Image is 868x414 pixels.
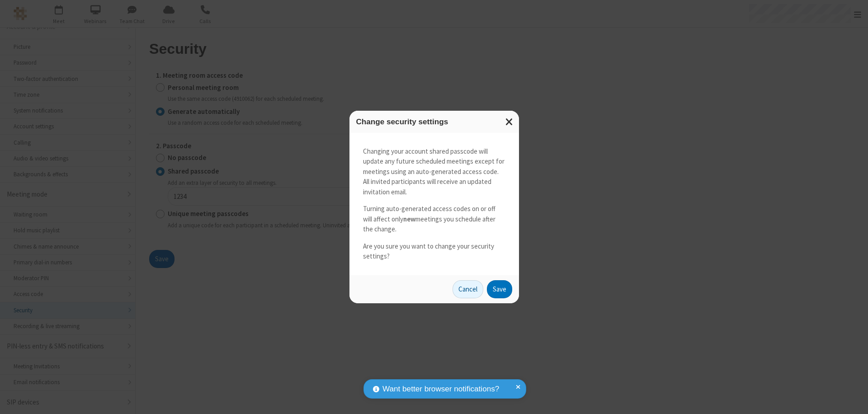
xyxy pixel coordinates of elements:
p: Changing your account shared passcode will update any future scheduled meetings except for meetin... [363,146,505,198]
strong: new [403,215,415,223]
button: Close modal [500,111,519,133]
button: Save [487,280,512,298]
p: Turning auto-generated access codes on or off will affect only meetings you schedule after the ch... [363,204,505,235]
span: Want better browser notifications? [382,383,499,395]
h3: Change security settings [356,118,512,126]
button: Cancel [453,280,483,298]
p: Are you sure you want to change your security settings? [363,241,505,262]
